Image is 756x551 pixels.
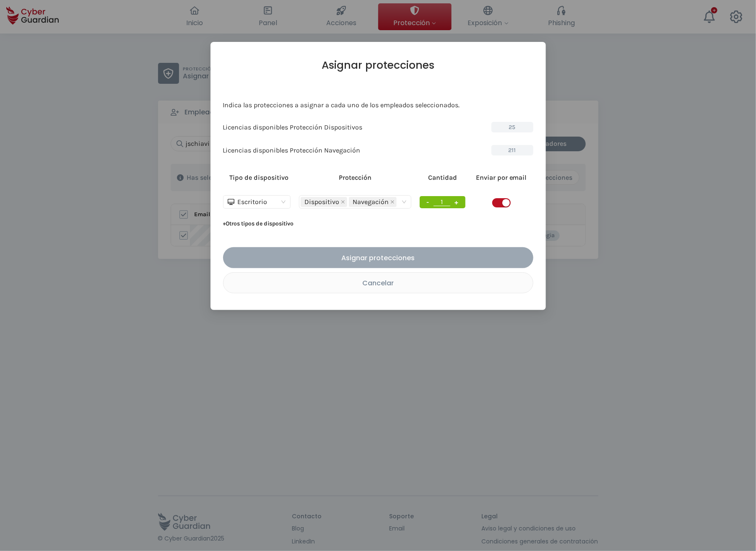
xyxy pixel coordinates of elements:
[223,59,533,72] h2: Asignar protecciones
[470,168,533,187] th: Enviar por email
[349,197,397,207] span: Navegación
[223,101,533,109] p: Indica las protecciones a asignar a cada uno de los empleados seleccionados.
[304,197,339,207] span: Dispositivo
[390,200,395,204] span: close
[301,197,347,207] span: Dispositivo
[452,197,462,207] button: +
[229,253,527,263] div: Asignar protecciones
[223,217,294,230] button: Add other device types
[223,247,533,268] button: Asignar protecciones
[223,168,295,187] th: Tipo de dispositivo
[491,145,533,155] span: 211
[230,278,527,288] div: Cancelar
[491,122,533,132] span: 25
[423,197,432,207] button: -
[228,196,279,208] div: Escritorio
[416,168,470,187] th: Cantidad
[341,200,345,204] span: close
[295,168,416,187] th: Protección
[223,123,363,132] p: Licencias disponibles Protección Dispositivos
[223,146,361,155] p: Licencias disponibles Protección Navegación
[353,197,389,207] span: Navegación
[223,272,533,293] button: Cancelar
